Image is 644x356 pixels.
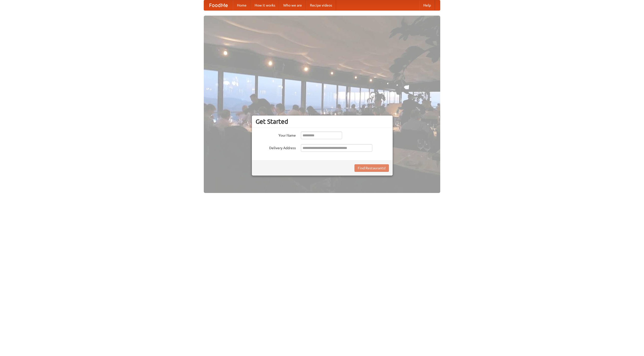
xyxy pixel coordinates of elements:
a: FoodMe [204,0,233,10]
a: Recipe videos [306,0,336,10]
h3: Get Started [256,118,389,125]
a: Help [419,0,435,10]
a: Home [233,0,251,10]
a: How it works [251,0,279,10]
label: Delivery Address [256,144,296,150]
button: Find Restaurants! [354,164,389,172]
a: Who we are [279,0,306,10]
label: Your Name [256,132,296,138]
